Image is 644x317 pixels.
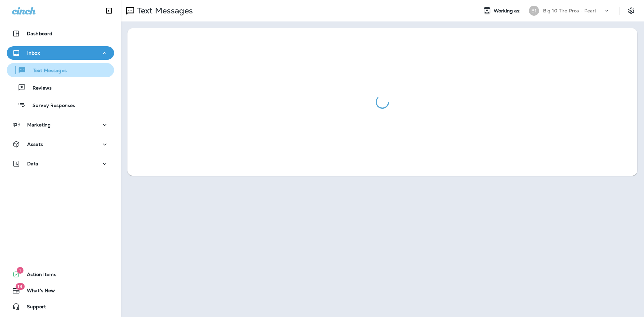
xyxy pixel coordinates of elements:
[7,284,114,297] button: 19What's New
[20,304,46,312] span: Support
[27,142,43,147] p: Assets
[7,157,114,170] button: Data
[7,300,114,313] button: Support
[7,63,114,77] button: Text Messages
[26,68,67,74] p: Text Messages
[7,118,114,131] button: Marketing
[27,161,39,166] p: Data
[7,268,114,281] button: 1Action Items
[100,4,118,17] button: Collapse Sidebar
[27,31,52,36] p: Dashboard
[26,103,75,109] p: Survey Responses
[27,50,40,56] p: Inbox
[494,8,522,14] span: Working as:
[7,46,114,60] button: Inbox
[543,8,596,13] p: Big 10 Tire Pros - Pearl
[15,283,24,290] span: 19
[17,267,23,274] span: 1
[20,288,55,296] span: What's New
[7,27,114,40] button: Dashboard
[7,81,114,95] button: Reviews
[27,122,51,127] p: Marketing
[26,85,52,92] p: Reviews
[7,98,114,112] button: Survey Responses
[7,138,114,151] button: Assets
[625,5,637,17] button: Settings
[134,6,193,16] p: Text Messages
[20,272,56,280] span: Action Items
[529,6,539,16] div: B1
